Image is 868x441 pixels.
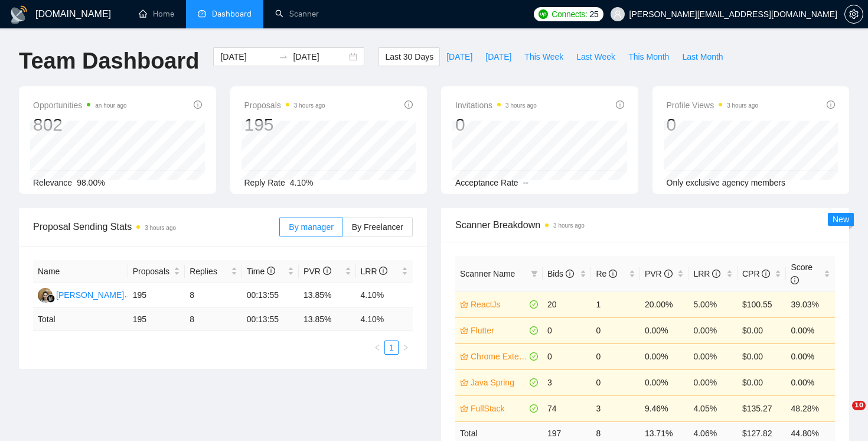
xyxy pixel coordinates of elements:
[688,343,738,369] td: 0.00%
[128,283,185,308] td: 195
[304,267,331,276] span: PVR
[712,270,720,278] span: info-circle
[244,178,285,187] span: Reply Rate
[194,100,202,109] span: info-circle
[530,378,538,387] span: check-circle
[543,291,592,317] td: 20
[471,350,527,363] a: Chrome Extension
[275,9,319,19] a: searchScanner
[242,308,299,331] td: 00:13:55
[455,218,835,232] span: Scanner Breakdown
[33,219,279,234] span: Proposal Sending Stats
[667,114,759,136] div: 0
[128,260,185,283] th: Proposals
[56,288,124,301] div: [PERSON_NAME]
[471,298,527,311] a: ReactJs
[688,369,738,395] td: 0.00%
[505,102,537,109] time: 3 hours ago
[460,326,468,335] span: crown
[528,265,540,283] span: filter
[385,50,433,63] span: Last 30 Days
[77,178,105,187] span: 98.00%
[299,308,355,331] td: 13.85 %
[590,8,599,21] span: 25
[267,267,275,275] span: info-circle
[845,9,863,19] span: setting
[378,47,440,66] button: Last 30 Days
[279,52,288,61] span: to
[786,369,835,395] td: 0.00%
[543,395,592,421] td: 74
[614,10,622,18] span: user
[379,267,387,275] span: info-circle
[471,376,527,389] a: Java Spring
[530,326,538,335] span: check-circle
[128,308,185,331] td: 195
[402,344,409,351] span: right
[244,98,325,112] span: Proposals
[455,114,537,136] div: 0
[844,9,863,19] a: setting
[609,270,617,278] span: info-circle
[596,269,617,278] span: Re
[460,269,515,278] span: Scanner Name
[553,222,585,229] time: 3 hours ago
[323,267,331,275] span: info-circle
[244,114,325,136] div: 195
[645,269,673,278] span: PVR
[471,324,527,337] a: Flutter
[523,178,528,187] span: --
[791,262,812,285] span: Score
[404,100,413,109] span: info-circle
[220,50,274,63] input: Start date
[242,283,299,308] td: 00:13:55
[185,260,242,283] th: Replies
[640,317,689,343] td: 0.00%
[738,317,787,343] td: $0.00
[279,52,288,61] span: swap-right
[576,50,615,63] span: Last Week
[361,267,388,276] span: LRR
[185,308,242,331] td: 8
[827,100,835,109] span: info-circle
[591,317,640,343] td: 0
[47,294,55,303] img: gigradar-bm.png
[385,341,398,354] a: 1
[786,317,835,343] td: 0.00%
[591,395,640,421] td: 3
[485,50,511,63] span: [DATE]
[742,269,770,278] span: CPR
[356,283,413,308] td: 4.10%
[95,102,126,109] time: an hour ago
[762,270,770,278] span: info-circle
[667,178,786,187] span: Only exclusive agency members
[591,343,640,369] td: 0
[198,9,206,18] span: dashboard
[440,47,479,66] button: [DATE]
[640,395,689,421] td: 9.46%
[460,404,468,413] span: crown
[616,100,624,109] span: info-circle
[33,178,72,187] span: Relevance
[676,47,729,66] button: Last Month
[212,9,252,19] span: Dashboard
[738,369,787,395] td: $0.00
[727,102,758,109] time: 3 hours ago
[185,283,242,308] td: 8
[370,341,384,355] button: left
[640,343,689,369] td: 0.00%
[289,222,333,232] span: By manager
[543,317,592,343] td: 0
[247,267,275,276] span: Time
[399,341,413,355] li: Next Page
[455,98,537,112] span: Invitations
[591,369,640,395] td: 0
[640,291,689,317] td: 20.00%
[33,308,128,331] td: Total
[667,98,759,112] span: Profile Views
[738,395,787,421] td: $135.27
[791,276,799,284] span: info-circle
[399,341,413,355] button: right
[738,343,787,369] td: $0.00
[133,265,171,278] span: Proposals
